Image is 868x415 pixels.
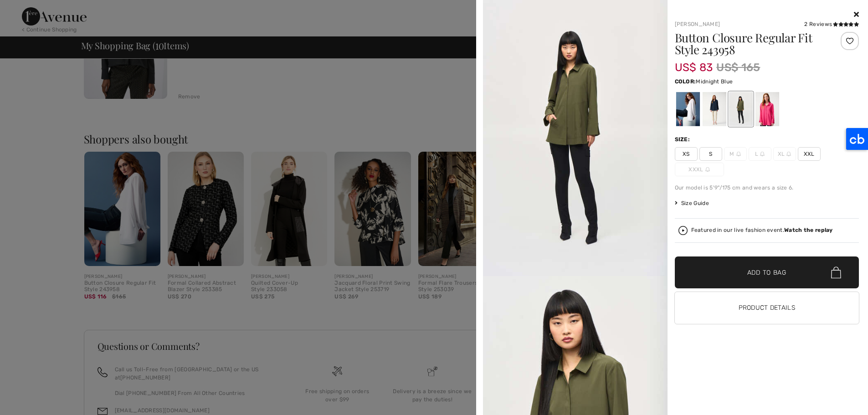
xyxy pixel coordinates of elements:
[675,199,709,207] span: Size Guide
[749,147,771,161] span: L
[716,59,760,76] span: US$ 165
[678,226,688,235] img: Watch the replay
[831,266,841,278] img: Bag.svg
[705,167,710,172] img: ring-m.svg
[21,6,39,15] span: Help
[773,147,796,161] span: XL
[804,20,859,28] div: 2 Reviews
[675,163,724,176] span: XXXL
[675,21,720,27] a: [PERSON_NAME]
[702,92,726,126] div: Midnight Blue
[675,256,859,288] button: Add to Bag
[786,152,791,156] img: ring-m.svg
[755,92,779,126] div: Geranium
[675,292,859,324] button: Product Details
[798,147,821,161] span: XXL
[675,184,859,192] div: Our model is 5'9"/175 cm and wears a size 6.
[676,92,699,126] div: Optic White
[729,92,752,126] div: Iguana
[675,78,696,85] span: Color:
[675,147,698,161] span: XS
[675,135,692,143] div: Size:
[675,52,713,74] span: US$ 83
[760,152,765,156] img: ring-m.svg
[724,147,747,161] span: M
[696,78,733,85] span: Midnight Blue
[736,152,741,156] img: ring-m.svg
[699,147,722,161] span: S
[784,227,833,233] strong: Watch the replay
[691,227,833,233] div: Featured in our live fashion event.
[675,32,828,56] h1: Button Closure Regular Fit Style 243958
[747,268,786,277] span: Add to Bag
